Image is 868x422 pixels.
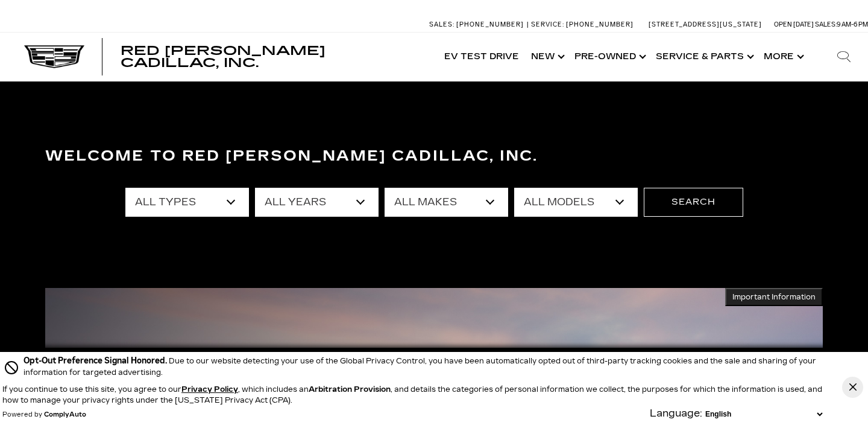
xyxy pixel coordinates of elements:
[456,21,524,28] span: [PHONE_NUMBER]
[568,33,650,81] a: Pre-Owned
[842,377,863,398] button: Close Button
[527,21,637,28] a: Service: [PHONE_NUMBER]
[566,21,634,28] span: [PHONE_NUMBER]
[702,409,825,420] select: Language Select
[644,188,743,217] button: Search
[815,21,837,28] span: Sales:
[438,33,525,81] a: EV Test Drive
[758,33,808,81] button: More
[44,411,86,418] a: ComplyAuto
[429,21,527,28] a: Sales: [PHONE_NUMBER]
[309,385,391,394] strong: Arbitration Provision
[429,21,454,28] span: Sales:
[121,45,426,69] a: Red [PERSON_NAME] Cadillac, Inc.
[181,385,238,394] a: Privacy Policy
[525,33,568,81] a: New
[255,188,379,217] select: Filter by year
[125,188,249,217] select: Filter by type
[24,45,84,68] img: Cadillac Dark Logo with Cadillac White Text
[649,21,762,28] a: [STREET_ADDRESS][US_STATE]
[24,354,825,378] div: Due to our website detecting your use of the Global Privacy Control, you have been automatically ...
[837,21,868,28] span: 9 AM-6 PM
[774,21,814,28] span: Open [DATE]
[24,356,169,366] span: Opt-Out Preference Signal Honored .
[385,188,508,217] select: Filter by make
[2,385,822,404] p: If you continue to use this site, you agree to our , which includes an , and details the categori...
[514,188,638,217] select: Filter by model
[650,409,702,418] div: Language:
[650,33,758,81] a: Service & Parts
[531,21,564,28] span: Service:
[45,144,823,168] h3: Welcome to Red [PERSON_NAME] Cadillac, Inc.
[2,411,86,418] div: Powered by
[732,292,816,302] span: Important Information
[121,43,325,70] span: Red [PERSON_NAME] Cadillac, Inc.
